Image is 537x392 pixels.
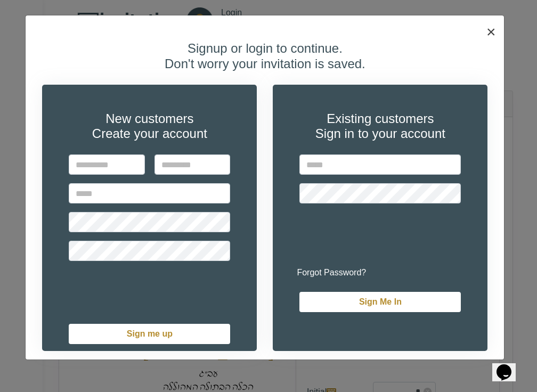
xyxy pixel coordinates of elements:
[492,349,526,381] iframe: chat widget
[478,15,505,48] button: ×
[299,111,461,142] h4: Existing customers Sign in to your account
[69,111,230,142] h4: New customers Create your account
[486,23,496,40] span: ×
[299,292,461,312] button: Sign Me In
[297,268,366,277] a: Forgot Password?
[69,269,231,311] iframe: reCAPTCHA
[69,324,230,344] button: Sign me up
[299,212,461,254] iframe: reCAPTCHA
[34,41,495,72] h4: Signup or login to continue. Don't worry your invitation is saved.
